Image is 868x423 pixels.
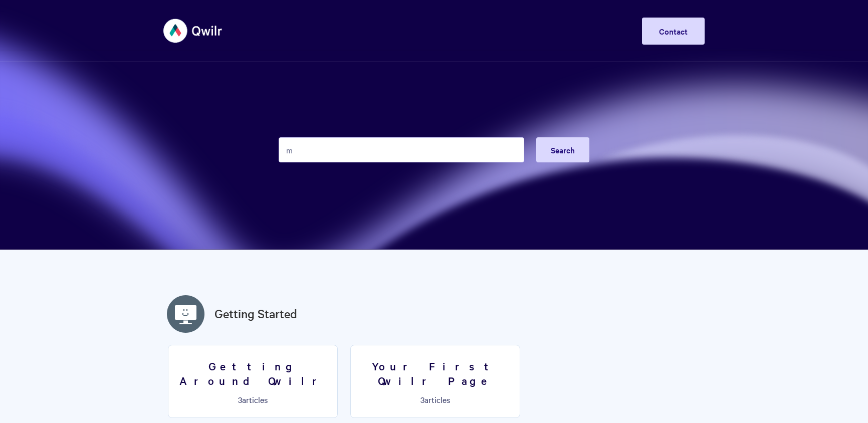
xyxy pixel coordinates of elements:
p: articles [174,395,331,404]
span: 3 [238,394,242,405]
span: 3 [420,394,424,405]
h3: Getting Around Qwilr [174,359,331,387]
h3: Your First Qwilr Page [357,359,514,387]
img: Qwilr Help Center [163,12,223,50]
span: Search [551,144,575,155]
a: Getting Started [214,305,297,323]
a: Getting Around Qwilr 3articles [168,345,338,418]
p: articles [357,395,514,404]
a: Contact [642,18,705,45]
button: Search [536,137,589,162]
input: Search the knowledge base [279,137,524,162]
a: Your First Qwilr Page 3articles [350,345,520,418]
